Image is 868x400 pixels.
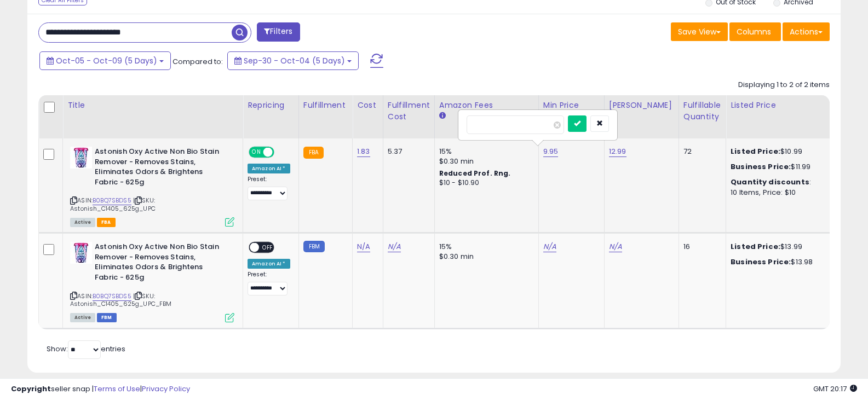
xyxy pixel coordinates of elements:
div: 10 Items, Price: $10 [731,188,821,198]
div: Preset: [248,271,290,295]
a: N/A [609,241,622,252]
span: 2025-10-9 20:17 GMT [813,384,857,394]
div: 15% [439,147,530,156]
div: $10.99 [731,147,821,156]
div: 15% [439,242,530,252]
button: Columns [729,22,781,41]
img: 41a7wgMa4KL._SL40_.jpg [70,147,92,169]
span: | SKU: Astonish_C1405_625g_UPC [70,196,156,212]
span: All listings currently available for purchase on Amazon [70,218,95,227]
div: Displaying 1 to 2 of 2 items [738,80,830,90]
b: Quantity discounts [731,177,809,187]
div: Title [67,100,238,111]
a: Terms of Use [94,384,140,394]
button: Oct-05 - Oct-09 (5 Days) [39,51,171,70]
a: 1.83 [357,146,370,157]
div: $13.98 [731,257,821,267]
b: Business Price: [731,161,791,172]
a: B0BQ7SBDS5 [93,196,131,205]
span: OFF [259,243,277,252]
span: ON [250,148,263,157]
b: Astonish Oxy Active Non Bio Stain Remover - Removes Stains, Eliminates Odors & Brightens Fabric -... [95,147,228,190]
div: $13.99 [731,242,821,252]
span: Sep-30 - Oct-04 (5 Days) [244,55,345,66]
div: Listed Price [731,100,825,111]
a: Privacy Policy [142,384,190,394]
span: FBA [97,218,116,227]
div: $11.99 [731,162,821,172]
img: 41a7wgMa4KL._SL40_.jpg [70,242,92,264]
div: Fulfillment Cost [388,100,430,123]
b: Listed Price: [731,241,780,252]
div: $0.30 min [439,156,530,166]
button: Filters [257,22,300,42]
a: B0BQ7SBDS5 [93,292,131,301]
div: Cost [357,100,378,111]
span: | SKU: Astonish_C1405_625g_UPC_FBM [70,292,172,308]
div: Amazon AI * [248,164,290,173]
span: All listings currently available for purchase on Amazon [70,313,95,322]
small: Amazon Fees. [439,111,446,121]
div: Amazon AI * [248,259,290,269]
a: N/A [543,241,556,252]
div: ASIN: [70,242,234,321]
small: FBA [303,147,324,159]
div: Fulfillment [303,100,348,111]
small: FBM [303,241,325,252]
div: seller snap | | [11,384,190,395]
div: Min Price [543,100,600,111]
span: Columns [737,26,771,37]
div: Fulfillable Quantity [683,100,721,123]
span: Oct-05 - Oct-09 (5 Days) [56,55,157,66]
div: Preset: [248,176,290,200]
a: N/A [388,241,401,252]
span: FBM [97,313,117,322]
div: 72 [683,147,717,156]
div: : [731,177,821,187]
span: Compared to: [173,56,223,67]
a: 9.95 [543,146,559,157]
div: Repricing [248,100,294,111]
div: ASIN: [70,147,234,225]
div: 5.37 [388,147,426,156]
a: 12.99 [609,146,626,157]
div: $10 - $10.90 [439,178,530,188]
button: Sep-30 - Oct-04 (5 Days) [227,51,359,70]
span: OFF [273,148,290,157]
b: Reduced Prof. Rng. [439,169,511,178]
b: Astonish Oxy Active Non Bio Stain Remover - Removes Stains, Eliminates Odors & Brightens Fabric -... [95,242,228,285]
div: 16 [683,242,717,252]
button: Actions [783,22,830,41]
a: N/A [357,241,370,252]
div: $0.30 min [439,252,530,262]
b: Business Price: [731,257,791,267]
strong: Copyright [11,384,51,394]
div: Amazon Fees [439,100,534,111]
button: Save View [671,22,728,41]
div: [PERSON_NAME] [609,100,674,111]
span: Show: entries [47,344,125,354]
b: Listed Price: [731,146,780,156]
